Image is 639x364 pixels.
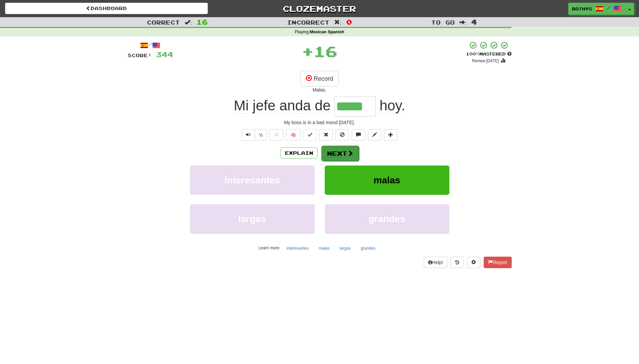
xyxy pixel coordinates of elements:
strong: Mexican Spanish [310,30,344,34]
button: Report [484,257,511,268]
span: largas [238,214,266,224]
span: Score: [128,52,152,58]
button: Explain [281,147,318,159]
button: largas [190,204,315,233]
span: grandes [369,214,405,224]
div: My boss is in a bad mood [DATE]. [128,119,512,126]
span: : [185,20,192,25]
a: rothys / [568,3,626,15]
span: 16 [196,18,208,26]
div: Mastered [466,51,512,57]
span: + [302,41,314,61]
button: Next [321,146,359,161]
a: Dashboard [5,3,208,14]
span: interesantes [224,175,280,185]
button: Round history (alt+y) [451,257,464,268]
span: 344 [156,50,173,59]
span: rothys [572,6,592,12]
span: 0 [346,18,352,26]
button: malas [325,166,449,195]
button: 🧠 [286,129,300,141]
button: Help! [424,257,448,268]
span: / [607,5,610,10]
button: Favorite sentence (alt+f) [270,129,283,141]
span: . [376,98,405,114]
small: Learn more: [259,246,280,250]
button: Edit sentence (alt+d) [368,129,381,141]
button: interesantes [283,243,312,253]
div: Malas. [128,86,512,93]
span: Correct [147,19,180,26]
span: : [459,20,467,25]
button: Record [300,71,339,86]
div: Text-to-speech controls [240,129,267,141]
span: 4 [471,18,477,26]
span: Mi [234,98,249,114]
span: Incorrect [287,19,329,26]
button: malas [315,243,333,253]
span: anda [279,98,311,114]
span: hoy [380,98,402,114]
button: Add to collection (alt+a) [384,129,397,141]
span: To go [431,19,455,26]
button: Discuss sentence (alt+u) [352,129,365,141]
span: malas [374,175,400,185]
button: ½ [255,129,267,141]
button: grandes [357,243,379,253]
span: 100 % [466,51,479,57]
div: / [128,41,173,49]
a: Clozemaster [218,3,421,14]
span: 16 [314,43,337,60]
span: de [315,98,331,114]
button: Play sentence audio (ctl+space) [242,129,255,141]
button: largas [336,243,354,253]
button: grandes [325,204,449,233]
button: Reset to 0% Mastered (alt+r) [319,129,333,141]
button: Set this sentence to 100% Mastered (alt+m) [303,129,317,141]
small: Review: [DATE] [472,59,499,63]
span: : [334,20,342,25]
span: jefe [253,98,276,114]
button: interesantes [190,166,315,195]
button: Ignore sentence (alt+i) [336,129,349,141]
